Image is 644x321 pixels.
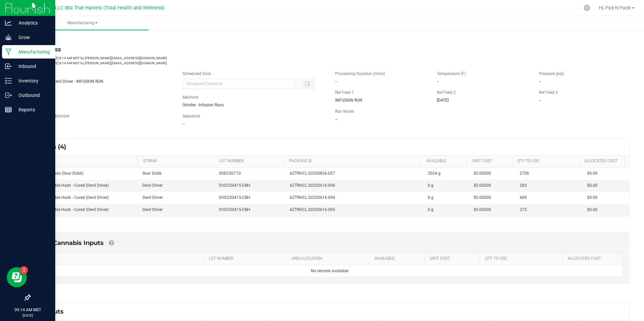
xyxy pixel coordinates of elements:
[520,195,527,200] span: 609
[219,171,241,176] span: SOD250710
[290,194,335,201] span: AZTRHCL-20250616-094
[5,77,12,84] inline-svg: Inventory
[16,20,149,26] span: Manufacturing
[437,90,456,95] span: Ref Field 2
[142,171,162,176] span: Sour Dubb
[437,71,466,76] span: Temperature (F)
[35,195,109,200] span: BULK - Bubble Hash - Cured (Devil Driver)
[539,98,541,103] span: --
[35,207,109,212] span: BULK - Bubble Hash - Cured (Devil Driver)
[5,34,12,41] inline-svg: Grow
[428,183,430,188] span: 0
[599,5,631,10] span: Hi, Pick N Pack!
[20,5,164,11] span: DXR FINANCE 4 LLC dba True Harvest (Total Health and Wellness)
[431,195,433,200] span: g
[12,77,52,85] p: Inventory
[437,98,449,103] span: [DATE]
[183,71,211,76] span: Scheduled Date
[209,256,284,261] a: LOT NUMBERSortable
[438,171,441,176] span: g
[520,183,527,188] span: 283
[437,79,439,84] span: --
[5,63,12,70] inline-svg: Inbound
[474,183,491,188] span: $0.00000
[587,207,598,212] span: $0.00
[472,158,510,164] a: Unit CostSortable
[485,256,560,261] a: QTY TO USESortable
[219,158,281,164] a: LOT NUMBERSortable
[430,256,477,261] a: Unit CostSortable
[219,195,250,200] span: DVD250415-CBH
[428,207,430,212] span: 0
[30,56,325,61] p: [DATE] 8:14 AM MST by [PERSON_NAME][EMAIL_ADDRESS][DOMAIN_NAME]
[474,195,491,200] span: $0.00000
[37,239,104,247] span: Non-Cannabis Inputs
[30,61,325,66] p: [DATE] 8:14 AM MST by [PERSON_NAME][EMAIL_ADDRESS][DOMAIN_NAME]
[35,171,84,176] span: BULK - C Buds (Sour Dubb)
[12,19,52,27] p: Analytics
[16,16,149,30] a: Manufacturing
[431,207,433,212] span: g
[431,183,433,188] span: g
[20,266,28,274] iframe: Resource center unread badge
[428,171,437,176] span: 2024
[12,106,52,114] p: Reports
[335,79,337,84] span: --
[143,158,211,164] a: STRAINSortable
[183,103,224,107] span: Grinder - Infusion Runs
[426,158,464,164] a: AVAILABLESortable
[539,90,558,95] span: Ref Field 3
[5,48,12,55] inline-svg: Manufacturing
[375,256,422,261] a: AVAILABLESortable
[539,71,564,76] span: Pressure (psi)
[520,207,527,212] span: 275
[43,256,201,261] a: ITEMSortable
[109,239,114,247] a: Add Non-Cannabis items that were also consumed in the run (e.g. gloves and packaging); Also add N...
[142,195,163,200] span: Devil Driver
[5,106,12,113] inline-svg: Reports
[290,170,335,177] span: AZTRHCL-20250826-057
[290,207,335,213] span: AZTRHCL-20250616-095
[335,71,385,76] span: Processing Duration (mins)
[183,114,200,118] span: Sequence
[12,33,52,41] p: Grow
[584,158,622,164] a: Allocated CostSortable
[568,256,615,261] a: Allocated CostSortable
[12,91,52,99] p: Outbound
[12,48,52,56] p: Manufacturing
[142,207,163,212] span: Devil Driver
[36,158,135,164] a: ITEMSortable
[5,92,12,99] inline-svg: Outbound
[587,195,598,200] span: $0.00
[12,62,52,70] p: Inbound
[428,195,430,200] span: 0
[219,183,250,188] span: DVD250415-CBH
[183,121,185,126] span: --
[5,20,12,26] inline-svg: Analytics
[142,183,163,188] span: Devil Driver
[290,182,335,189] span: AZTRHCL-20250616-096
[335,98,362,103] span: INFUSION RUN
[583,5,591,11] div: Manage settings
[3,313,52,318] p: [DATE]
[219,207,250,212] span: DVD250415-CBH
[35,183,109,188] span: BULK - Bubble Hash - Cured (Devil Driver)
[587,171,598,176] span: $0.00
[335,117,337,121] span: --
[520,171,529,176] span: 2706
[289,158,418,164] a: PACKAGE IDSortable
[30,79,103,84] span: Sour Dubb x Devil Driver - INFUSION RUN
[474,207,491,212] span: $0.00000
[587,183,598,188] span: $0.00
[30,45,325,54] div: In Progress
[3,307,52,313] p: 09:14 AM MST
[539,79,541,84] span: --
[38,265,622,277] td: No records available.
[183,95,198,100] span: Machine
[335,90,354,95] span: Ref Field 1
[292,256,366,261] a: AREA/LOCATIONSortable
[517,158,576,164] a: QTY TO USESortable
[7,267,27,287] iframe: Resource center
[335,109,354,114] span: Run Notes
